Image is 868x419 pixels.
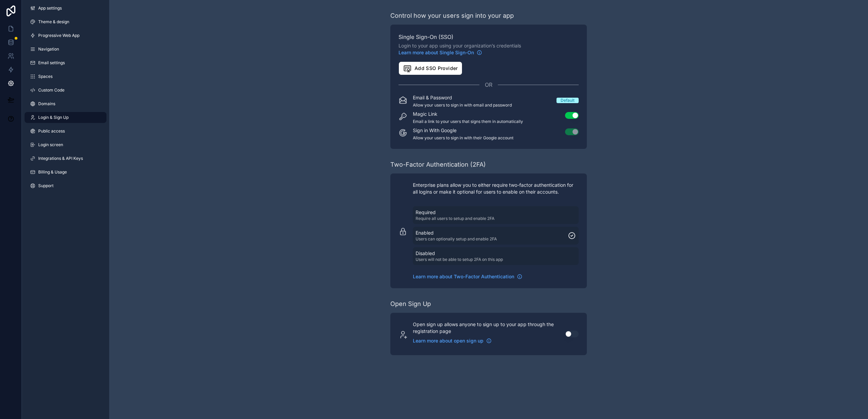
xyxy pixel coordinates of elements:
span: Support [38,183,54,188]
div: Control how your users sign into your app [390,11,514,20]
a: Spaces [25,71,106,82]
p: Magic Link [413,111,523,117]
a: Integrations & API Keys [25,153,106,164]
p: Allow your users to sign in with their Google account [413,135,513,141]
a: Domains [25,98,106,109]
span: Custom Code [38,87,64,93]
a: Learn more about Single Sign-On [399,49,482,56]
span: Progressive Web App [38,33,79,38]
p: Users will not be able to setup 2FA on this app [416,257,503,262]
a: Billing & Usage [25,167,106,178]
a: Navigation [25,44,106,55]
a: Support [25,180,106,191]
a: Progressive Web App [25,30,106,41]
div: Default [561,98,575,103]
p: Email & Password [413,94,512,101]
span: Learn more about Single Sign-On [399,49,474,56]
a: Email settings [25,57,106,68]
p: Sign in With Google [413,127,513,134]
a: Learn more about Two-Factor Authentication [413,273,522,280]
a: Theme & design [25,16,106,27]
span: Single Sign-On (SSO) [399,33,579,41]
span: Billing & Usage [38,169,67,175]
span: Learn more about Two-Factor Authentication [413,273,514,280]
span: Email settings [38,60,65,66]
span: Domains [38,101,55,107]
p: Allow your users to sign in with email and password [413,102,512,108]
p: Enterprise plans allow you to either require two-factor authentication for all logins or make it ... [413,182,579,195]
div: Open Sign Up [390,299,431,309]
span: Theme & design [38,19,69,25]
p: Required [416,209,494,216]
p: Email a link to your users that signs them in automatically [413,119,523,124]
a: App settings [25,3,106,14]
p: Enabled [416,229,497,236]
span: Add SSO Provider [403,64,458,73]
span: Integrations & API Keys [38,156,83,161]
a: Learn more about open sign up [413,337,492,344]
span: Navigation [38,46,59,52]
p: Require all users to setup and enable 2FA [416,216,494,221]
span: App settings [38,5,62,11]
span: Learn more about open sign up [413,337,483,344]
span: Public access [38,128,65,134]
p: Disabled [416,250,503,257]
button: Add SSO Provider [399,61,462,75]
a: Public access [25,126,106,137]
span: Login screen [38,142,63,148]
span: OR [485,81,492,89]
a: Custom Code [25,85,106,96]
p: Users can optionally setup and enable 2FA [416,236,497,242]
div: Two-Factor Authentication (2FA) [390,160,486,169]
span: Login & Sign Up [38,115,69,120]
p: Open sign up allows anyone to sign up to your app through the registration page [413,321,557,335]
span: Login to your app using your organization’s credentials [399,42,579,56]
a: Login screen [25,139,106,150]
a: Login & Sign Up [25,112,106,123]
span: Spaces [38,74,53,79]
